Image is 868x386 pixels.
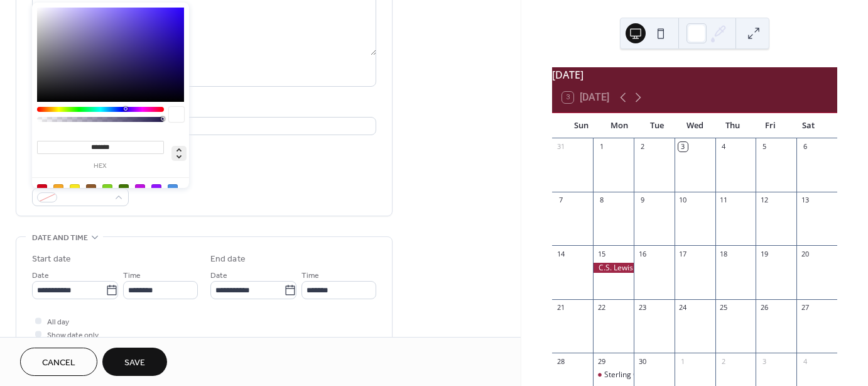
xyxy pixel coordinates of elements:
[637,142,647,152] div: 2
[800,303,810,312] div: 27
[32,269,49,282] span: Date
[637,303,647,312] div: 23
[593,370,634,380] div: Sterling Chamber of Commerce and Main Street Board Meeting
[597,142,606,152] div: 1
[597,303,606,312] div: 22
[676,113,713,138] div: Wed
[556,142,565,152] div: 31
[759,196,769,205] div: 12
[800,142,810,152] div: 6
[597,356,606,366] div: 29
[556,196,565,205] div: 7
[168,184,178,194] div: #4A90E2
[37,184,47,194] div: #D0021B
[37,163,164,170] label: hex
[759,303,769,312] div: 26
[42,356,75,370] span: Cancel
[637,249,647,258] div: 16
[70,184,80,194] div: #F8E71C
[552,67,837,82] div: [DATE]
[556,303,565,312] div: 21
[604,370,827,380] div: Sterling Chamber of Commerce and Main Street Board Meeting
[719,356,729,366] div: 2
[119,184,129,194] div: #417505
[210,253,246,266] div: End date
[678,196,688,205] div: 10
[759,249,769,258] div: 19
[800,196,810,205] div: 13
[123,269,141,282] span: Time
[562,113,600,138] div: Sun
[759,356,769,366] div: 3
[678,303,688,312] div: 24
[800,249,810,258] div: 20
[135,184,145,194] div: #BD10E0
[719,142,729,152] div: 4
[719,196,729,205] div: 11
[713,113,751,138] div: Thu
[593,263,634,273] div: C.S. Lewis Center Grand Opening and Service of Dedication
[20,348,97,376] button: Cancel
[719,249,729,258] div: 18
[638,113,676,138] div: Tue
[102,184,112,194] div: #7ED321
[556,249,565,258] div: 14
[86,184,96,194] div: #8B572A
[53,184,63,194] div: #F5A623
[759,142,769,152] div: 5
[600,113,637,138] div: Mon
[151,184,161,194] div: #9013FE
[751,113,789,138] div: Fri
[47,329,99,342] span: Show date only
[301,269,319,282] span: Time
[678,142,688,152] div: 3
[637,356,647,366] div: 30
[32,102,374,115] div: Location
[789,113,827,138] div: Sat
[32,231,88,245] span: Date and time
[800,356,810,366] div: 4
[597,249,606,258] div: 15
[210,269,227,282] span: Date
[47,316,69,329] span: All day
[597,196,606,205] div: 8
[32,253,71,266] div: Start date
[719,303,729,312] div: 25
[678,249,688,258] div: 17
[124,356,145,370] span: Save
[556,356,565,366] div: 28
[678,356,688,366] div: 1
[102,348,167,376] button: Save
[637,196,647,205] div: 9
